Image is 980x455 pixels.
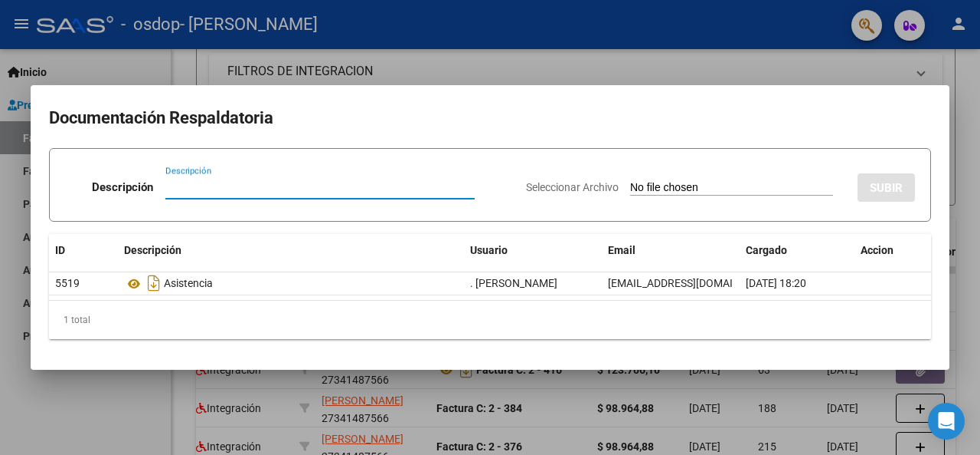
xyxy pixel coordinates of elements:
[118,234,464,267] datatable-header-cell: Descripción
[49,104,931,133] h2: Documentación Respaldatoria
[124,271,458,295] div: Asistencia
[608,277,778,289] span: [EMAIL_ADDRESS][DOMAIN_NAME]
[55,244,65,256] span: ID
[746,277,806,289] span: [DATE] 18:20
[861,244,893,256] span: Accion
[854,234,931,267] datatable-header-cell: Accion
[470,277,557,289] span: . [PERSON_NAME]
[928,403,965,440] div: Open Intercom Messenger
[608,244,635,256] span: Email
[124,244,181,256] span: Descripción
[746,244,787,256] span: Cargado
[602,234,740,267] datatable-header-cell: Email
[464,234,602,267] datatable-header-cell: Usuario
[526,181,619,193] span: Seleccionar Archivo
[49,301,931,339] div: 1 total
[870,181,903,195] span: SUBIR
[857,173,915,202] button: SUBIR
[55,277,80,289] span: 5519
[92,179,153,196] p: Descripción
[49,234,118,267] datatable-header-cell: ID
[740,234,854,267] datatable-header-cell: Cargado
[470,244,508,256] span: Usuario
[144,271,164,295] i: Descargar documento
